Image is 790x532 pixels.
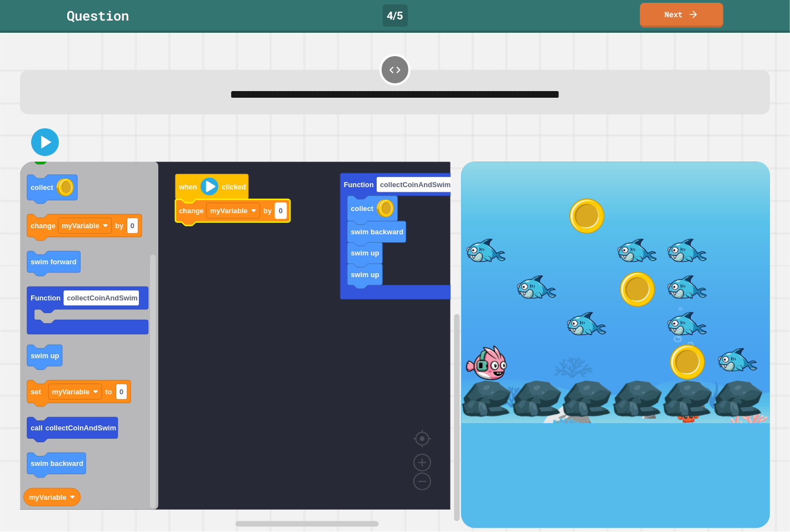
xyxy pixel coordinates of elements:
[351,249,379,257] text: swim up
[343,180,373,188] text: Function
[278,206,282,214] text: 0
[31,459,83,468] text: swim backward
[31,424,42,432] text: call
[20,162,462,528] div: Blockly Workspace
[45,424,116,432] text: collectCoinAndSwim
[62,221,99,229] text: myVariable
[131,221,134,229] text: 0
[31,183,53,192] text: collect
[351,227,403,235] text: swim backward
[31,388,41,396] text: set
[210,206,248,214] text: myVariable
[67,6,129,26] div: Question
[263,206,272,214] text: by
[105,388,112,396] text: to
[31,351,59,359] text: swim up
[67,294,137,302] text: collectCoinAndSwim
[115,221,124,229] text: by
[351,204,373,212] text: collect
[380,180,451,188] text: collectCoinAndSwim
[383,4,408,27] div: 4 / 5
[179,206,204,214] text: change
[29,493,67,501] text: myVariable
[52,388,89,396] text: myVariable
[178,182,197,190] text: when
[640,3,723,28] a: Next
[351,270,379,278] text: swim up
[31,294,61,302] text: Function
[119,388,123,396] text: 0
[31,258,77,266] text: swim forward
[222,182,246,190] text: clicked
[31,221,56,229] text: change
